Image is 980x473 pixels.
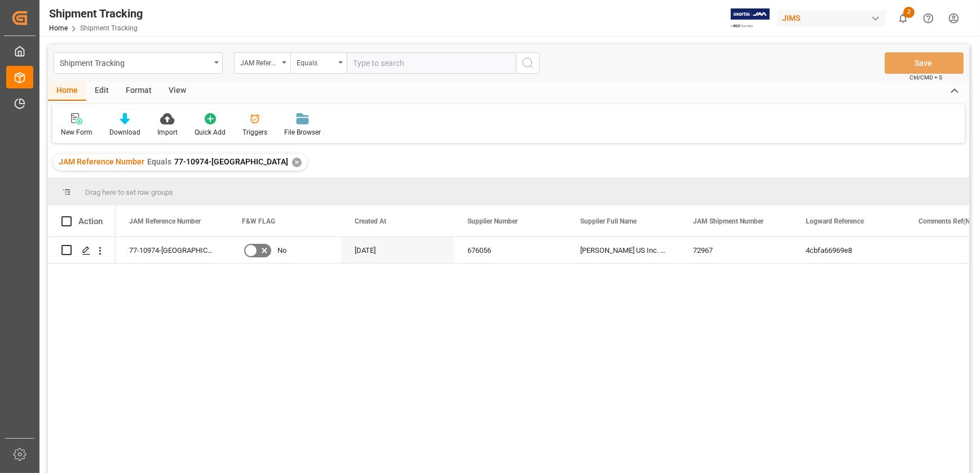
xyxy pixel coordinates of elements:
[277,238,286,264] span: No
[679,237,792,263] div: 72967
[903,7,915,18] span: 2
[341,237,454,263] div: [DATE]
[355,217,386,225] span: Created At
[54,52,223,74] button: open menu
[297,55,335,68] div: Equals
[516,52,540,74] button: search button
[195,127,226,137] div: Quick Add
[147,157,171,166] span: Equals
[86,82,117,101] div: Edit
[693,217,763,225] span: JAM Shipment Number
[292,158,302,167] div: ✕
[778,7,890,29] button: JIMS
[129,217,201,225] span: JAM Reference Number
[284,127,321,137] div: File Browser
[240,55,279,68] div: JAM Reference Number
[778,10,886,26] div: JIMS
[109,127,140,137] div: Download
[48,237,116,264] div: Press SPACE to select this row.
[174,157,288,166] span: 77-10974-[GEOGRAPHIC_DATA]
[580,217,637,225] span: Supplier Full Name
[116,237,228,263] div: 77-10974-[GEOGRAPHIC_DATA]
[49,5,143,22] div: Shipment Tracking
[910,73,942,82] span: Ctrl/CMD + S
[916,6,941,31] button: Help Center
[160,82,195,101] div: View
[60,55,210,69] div: Shipment Tracking
[467,217,518,225] span: Supplier Number
[117,82,160,101] div: Format
[61,127,92,137] div: New Form
[731,8,770,28] img: Exertis%20JAM%20-%20Email%20Logo.jpg_1722504956.jpg
[157,127,178,137] div: Import
[48,82,86,101] div: Home
[885,52,964,74] button: Save
[59,157,144,166] span: JAM Reference Number
[347,52,516,74] input: Type to search
[567,237,679,263] div: [PERSON_NAME] US Inc. (Zound)
[234,52,290,74] button: open menu
[78,216,103,226] div: Action
[49,24,68,32] a: Home
[454,237,567,263] div: 676056
[890,6,916,31] button: show 2 new notifications
[85,188,173,197] span: Drag here to set row groups
[242,217,275,225] span: F&W FLAG
[806,217,864,225] span: Logward Reference
[290,52,347,74] button: open menu
[792,237,905,263] div: 4cbfa66969e8
[242,127,267,137] div: Triggers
